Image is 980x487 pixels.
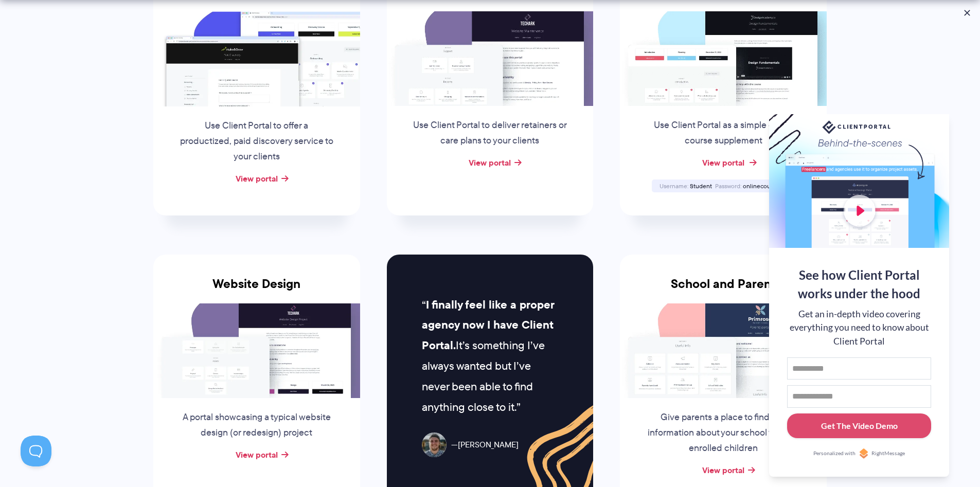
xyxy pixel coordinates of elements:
[787,266,931,303] div: See how Client Portal works under the hood
[813,449,856,458] span: Personalized with
[469,156,511,169] a: View portal
[859,448,869,459] img: Personalized with RightMessage
[422,296,554,354] strong: I finally feel like a proper agency now I have Client Portal.
[690,182,712,190] span: Student
[871,449,905,458] span: RightMessage
[702,464,744,476] a: View portal
[645,410,801,456] p: Give parents a place to find key information about your school for their enrolled children
[179,118,335,165] p: Use Client Portal to offer a productized, paid discovery service to your clients
[451,438,519,453] span: [PERSON_NAME]
[715,182,741,190] span: Password
[620,277,827,303] h3: School and Parent
[236,172,278,185] a: View portal
[412,118,568,149] p: Use Client Portal to deliver retainers or care plans to your clients
[236,448,278,461] a: View portal
[821,420,898,432] div: Get The Video Demo
[787,448,931,459] a: Personalized withRightMessage
[422,295,558,418] p: It’s something I’ve always wanted but I’ve never been able to find anything close to it.
[743,182,787,190] span: onlinecourse123
[153,277,360,303] h3: Website Design
[787,308,931,348] div: Get an in-depth video covering everything you need to know about Client Portal
[787,413,931,439] button: Get The Video Demo
[645,118,801,149] p: Use Client Portal as a simple online course supplement
[21,436,51,466] iframe: Toggle Customer Support
[660,182,688,190] span: Username
[179,410,335,441] p: A portal showcasing a typical website design (or redesign) project
[702,156,744,169] a: View portal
